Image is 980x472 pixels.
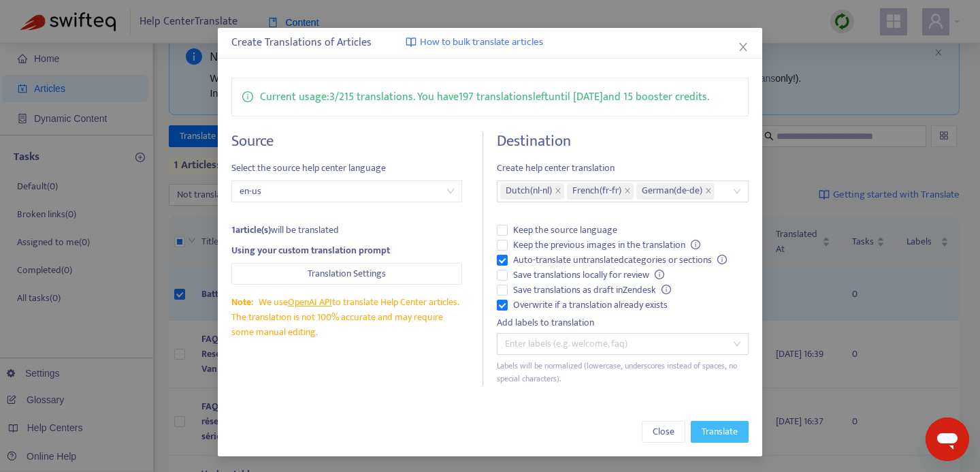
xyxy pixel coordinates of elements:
[406,37,416,48] img: image-link
[555,187,561,195] span: close
[691,240,700,249] span: info-circle
[260,89,709,106] p: Current usage: 3 / 215 translations . You have 197 translations left until [DATE] and 15 booster ...
[497,360,749,386] div: Labels will be normalized (lowercase, underscores instead of spaces, no special characters).
[508,298,673,313] span: Overwrite if a translation already exists
[691,421,749,443] button: Translate
[420,35,543,50] span: How to bulk translate articles
[231,35,749,51] div: Create Translations of Articles
[231,222,271,238] strong: 1 article(s)
[738,42,749,52] span: close
[705,187,712,195] span: close
[661,285,671,294] span: info-circle
[642,421,685,443] button: Close
[508,238,706,253] span: Keep the previous images in the translation
[497,161,749,176] span: Create help center translation
[497,132,749,151] h4: Destination
[653,424,674,439] span: Close
[733,187,741,195] span: close-circle
[508,268,670,283] span: Save translations locally for review
[642,183,702,200] span: German ( de-de )
[308,266,386,281] span: Translation Settings
[406,35,543,50] a: How to bulk translate articles
[508,223,623,238] span: Keep the source language
[508,253,732,268] span: Auto-translate untranslated categories or sections
[231,223,462,238] div: will be translated
[288,294,332,310] a: OpenAI API
[240,181,454,202] span: en-us
[717,255,727,264] span: info-circle
[497,315,749,330] div: Add labels to translation
[506,183,552,200] span: Dutch ( nl-nl )
[926,418,969,461] iframe: Button to launch messaging window
[231,295,462,340] div: We use to translate Help Center articles. The translation is not 100% accurate and may require so...
[736,40,751,54] button: Close
[572,183,621,200] span: French ( fr-fr )
[508,283,676,298] span: Save translations as draft in Zendesk
[231,243,462,258] div: Using your custom translation prompt
[242,89,253,102] span: info-circle
[655,270,664,279] span: info-circle
[702,424,738,439] span: Translate
[231,263,462,285] button: Translation Settings
[231,161,462,176] span: Select the source help center language
[231,132,462,151] h4: Source
[624,187,631,195] span: close
[231,294,253,310] span: Note:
